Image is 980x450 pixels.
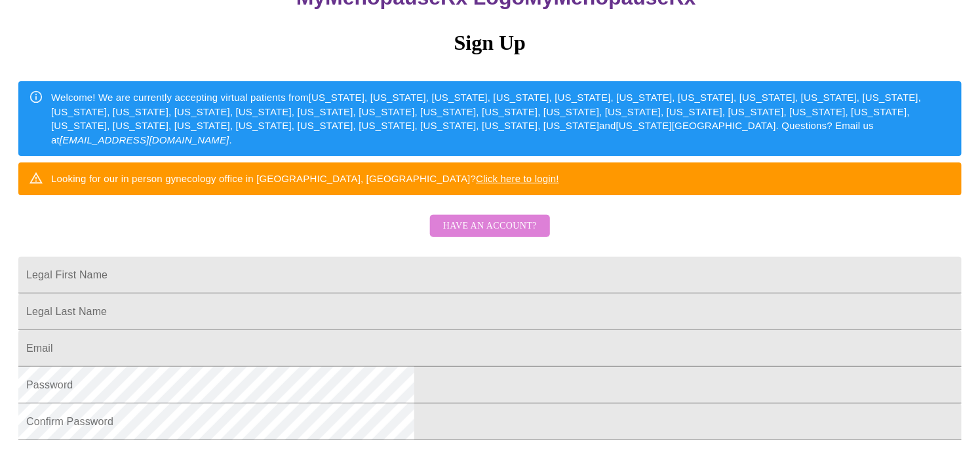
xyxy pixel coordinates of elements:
a: Click here to login! [476,173,559,184]
em: [EMAIL_ADDRESS][DOMAIN_NAME] [60,134,229,145]
div: Looking for our in person gynecology office in [GEOGRAPHIC_DATA], [GEOGRAPHIC_DATA]? [51,166,559,191]
div: Welcome! We are currently accepting virtual patients from [US_STATE], [US_STATE], [US_STATE], [US... [51,85,951,152]
button: Have an account? [430,215,550,238]
a: Have an account? [427,229,553,240]
h3: Sign Up [18,31,962,55]
span: Have an account? [443,218,537,234]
